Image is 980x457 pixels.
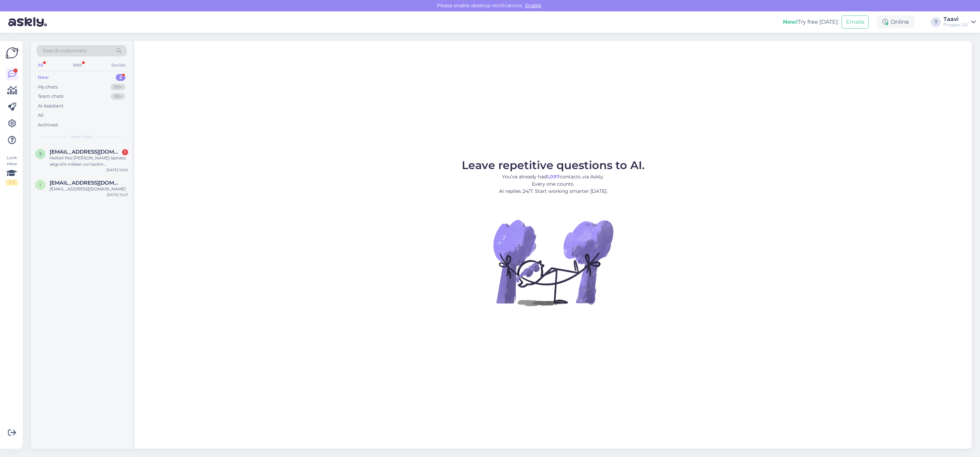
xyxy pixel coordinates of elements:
[783,18,839,26] div: Try free [DATE]:
[931,17,941,27] div: T
[122,149,128,155] div: 1
[116,74,125,81] div: 2
[50,180,121,186] span: izzuddinapandi@gmail.com
[37,61,44,70] div: All
[50,149,121,155] span: susannaaleksandra@gmail.com
[43,47,86,54] span: Search customers
[6,155,18,186] div: Look Here
[943,22,968,28] div: Progear OÜ
[943,17,968,22] div: Taavi
[841,15,869,29] button: Emails
[38,122,58,128] div: Archived
[110,61,127,70] div: Socials
[38,112,44,119] div: All
[106,167,128,173] div: [DATE] 10:50
[462,158,645,172] span: Leave repetitive questions to AI.
[38,93,63,100] div: Team chats
[38,84,58,91] div: My chats
[107,192,128,197] div: [DATE] 10:27
[38,74,49,81] div: New
[39,151,42,156] span: s
[71,134,93,140] span: New chats
[491,200,615,324] img: No Chat active
[6,46,19,60] img: Askly Logo
[71,61,83,70] div: Web
[50,155,128,167] div: Heihei! Mul [PERSON_NAME] laenata akgc414 mikker voi taolinr [PERSON_NAME] stand + sm58
[111,93,125,100] div: 99+
[943,17,976,28] a: TaaviProgear OÜ
[783,19,798,25] b: New!
[877,16,915,28] div: Online
[40,182,41,187] span: i
[111,84,125,91] div: 99+
[38,103,63,110] div: AI Assistant
[50,186,128,192] div: [EMAIL_ADDRESS][DOMAIN_NAME]
[6,179,18,186] div: 1 / 3
[547,174,560,180] b: 1,097
[462,173,645,195] p: You’ve already had contacts via Askly. Every one counts. AI replies 24/7. Start working smarter [...
[523,2,543,9] span: Enable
